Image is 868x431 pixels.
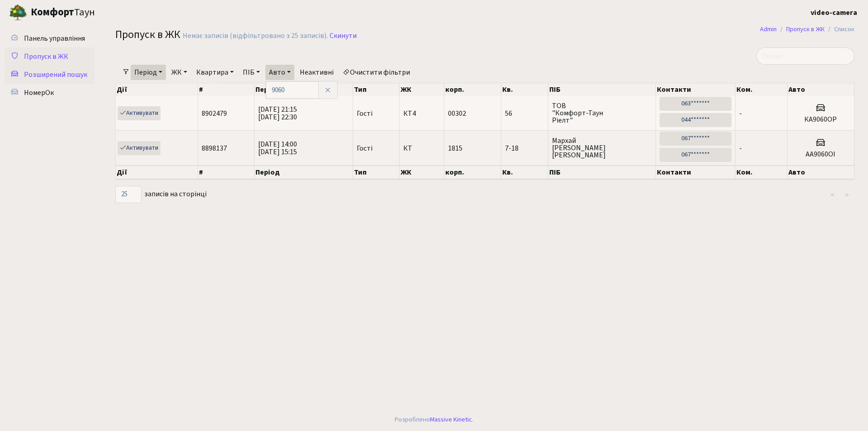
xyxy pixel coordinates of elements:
th: корп. [444,83,501,96]
a: НомерОк [5,84,95,102]
a: Очистити фільтри [339,65,414,80]
th: корп. [444,166,501,179]
span: Гості [357,110,373,117]
th: Авто [788,166,854,179]
span: ТОВ "Комфорт-Таун Ріелт" [552,102,652,124]
span: 56 [505,110,544,117]
h5: КА9060ОР [791,115,850,124]
div: Немає записів (відфільтровано з 25 записів). [183,32,328,40]
a: Активувати [118,106,160,120]
h5: АА9060ОІ [791,150,850,159]
span: КТ [403,145,440,152]
span: Пропуск в ЖК [24,52,68,62]
th: Контакти [656,83,736,96]
span: Пропуск в ЖК [115,27,180,43]
a: Період [131,65,166,80]
span: Розширений пошук [24,70,87,80]
th: Контакти [656,166,736,179]
b: video-camera [811,8,857,18]
a: Massive Kinetic [430,415,472,424]
li: Список [825,24,854,34]
th: Ком. [736,83,788,96]
span: 00302 [448,109,466,118]
span: - [739,143,742,153]
a: Квартира [193,65,237,80]
span: - [739,109,742,118]
label: записів на сторінці [115,186,207,203]
th: ПІБ [548,166,656,179]
span: 1815 [448,143,462,153]
a: Скинути [330,32,357,40]
div: Розроблено . [395,415,473,425]
a: ПІБ [239,65,264,80]
span: Панель управління [24,33,85,43]
a: Активувати [118,141,160,155]
th: Тип [353,166,400,179]
span: Мархай [PERSON_NAME] [PERSON_NAME] [552,137,652,159]
a: Пропуск в ЖК [786,24,825,34]
th: Кв. [501,83,548,96]
span: 8902479 [202,109,227,118]
span: [DATE] 21:15 [DATE] 22:30 [258,104,297,122]
th: # [198,83,254,96]
th: Тип [353,83,400,96]
th: # [198,166,254,179]
th: Дії [116,166,198,179]
span: 8898137 [202,143,227,153]
a: Авто [265,65,294,80]
span: [DATE] 14:00 [DATE] 15:15 [258,139,297,157]
a: Неактивні [296,65,337,80]
a: ЖК [168,65,191,80]
span: Таун [31,5,95,20]
a: video-camera [811,7,857,18]
input: Пошук... [756,47,854,65]
a: Панель управління [5,29,95,47]
th: Авто [788,83,854,96]
th: ПІБ [548,83,656,96]
button: Переключити навігацію [113,5,136,20]
th: Ком. [736,166,788,179]
th: Дії [116,83,198,96]
nav: breadcrumb [746,20,868,39]
th: Кв. [501,166,548,179]
span: НомерОк [24,88,54,98]
th: ЖК [400,166,444,179]
th: Період [255,166,354,179]
img: logo.png [9,4,27,22]
span: 7-18 [505,145,544,152]
a: Пропуск в ЖК [5,47,95,66]
span: КТ4 [403,110,440,117]
th: Період [255,83,354,96]
b: Комфорт [31,5,74,19]
a: Розширений пошук [5,66,95,84]
a: Admin [760,24,777,34]
span: Гості [357,145,373,152]
th: ЖК [400,83,444,96]
select: записів на сторінці [115,186,142,203]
